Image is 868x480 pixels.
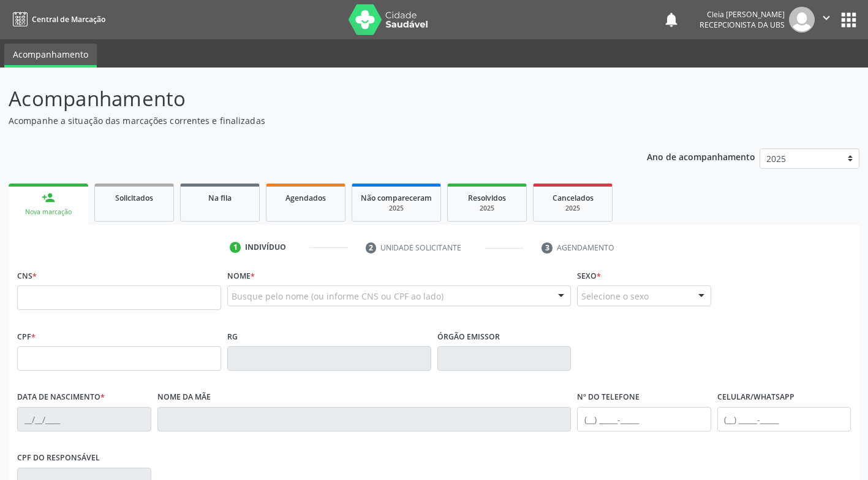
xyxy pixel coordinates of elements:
[437,327,500,346] label: Órgão emissor
[542,204,603,213] div: 2025
[17,449,100,468] label: CPF do responsável
[285,193,326,203] span: Agendados
[577,388,640,407] label: Nº do Telefone
[157,388,211,407] label: Nome da mãe
[700,20,785,30] span: Recepcionista da UBS
[230,242,241,253] div: 1
[42,191,55,204] div: person_add
[577,407,711,432] input: (__) _____-_____
[815,7,838,33] button: 
[9,114,604,127] p: Acompanhe a situação das marcações correntes e finalizadas
[17,388,105,407] label: Data de nascimento
[361,193,432,203] span: Não compareceram
[468,193,506,203] span: Resolvidos
[820,11,833,25] i: 
[9,9,105,29] a: Central de Marcação
[717,407,851,432] input: (__) _____-_____
[17,327,36,346] label: CPF
[4,44,97,68] a: Acompanhamento
[577,266,601,285] label: Sexo
[208,193,232,203] span: Na fila
[456,204,518,213] div: 2025
[245,242,286,253] div: Indivíduo
[663,11,680,28] button: notifications
[232,290,443,303] span: Busque pelo nome (ou informe CNS ou CPF ao lado)
[581,290,649,303] span: Selecione o sexo
[717,388,794,407] label: Celular/WhatsApp
[17,266,37,285] label: CNS
[32,14,105,25] span: Central de Marcação
[17,207,80,217] div: Nova marcação
[227,327,238,346] label: RG
[227,266,255,285] label: Nome
[789,7,815,33] img: img
[838,9,859,31] button: apps
[553,193,594,203] span: Cancelados
[700,9,785,20] div: Cleia [PERSON_NAME]
[647,149,755,164] p: Ano de acompanhamento
[17,407,151,432] input: __/__/____
[115,193,153,203] span: Solicitados
[9,83,604,114] p: Acompanhamento
[361,204,432,213] div: 2025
